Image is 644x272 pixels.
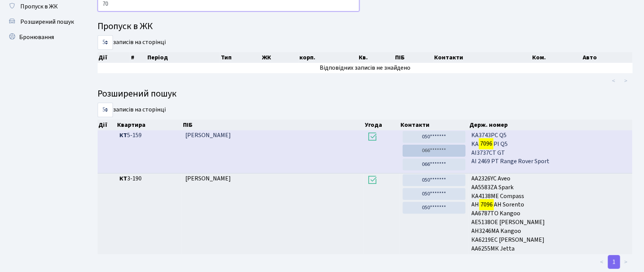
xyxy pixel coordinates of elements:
[479,138,494,149] mark: 7096
[472,131,629,166] span: KA3743PC Q5 KA PI Q5 АІ3737СТ GT АІ 2469 РТ Range Rover Sport
[4,29,80,45] a: Бронювання
[472,174,629,251] span: АА2326YC Aveo АА5583ZA Spark КА4138МЕ Compass AH AH Sorento AA6787TO Kangoo АЕ5138ОЕ [PERSON_NAME...
[182,120,364,130] th: ПІБ
[98,21,633,32] h4: Пропуск в ЖК
[469,120,633,130] th: Держ. номер
[582,52,633,63] th: Авто
[433,52,532,63] th: Контакти
[358,52,394,63] th: Кв.
[608,255,620,269] a: 1
[119,174,179,183] span: 3-190
[400,120,469,130] th: Контакти
[98,35,166,50] label: записів на сторінці
[4,14,80,29] a: Розширений пошук
[220,52,261,63] th: Тип
[98,35,113,50] select: записів на сторінці
[98,120,117,130] th: Дії
[119,131,179,140] span: 5-159
[98,103,166,117] label: записів на сторінці
[119,131,127,139] b: КТ
[117,120,182,130] th: Квартира
[20,18,74,26] span: Розширений пошук
[394,52,433,63] th: ПІБ
[20,2,58,11] span: Пропуск в ЖК
[130,52,147,63] th: #
[119,174,127,183] b: КТ
[185,131,231,139] span: [PERSON_NAME]
[19,33,54,41] span: Бронювання
[299,52,358,63] th: корп.
[364,120,400,130] th: Угода
[98,103,113,117] select: записів на сторінці
[185,174,231,183] span: [PERSON_NAME]
[98,88,633,100] h4: Розширений пошук
[261,52,298,63] th: ЖК
[98,63,633,73] td: Відповідних записів не знайдено
[531,52,582,63] th: Ком.
[147,52,220,63] th: Період
[479,199,494,210] mark: 7096
[98,52,130,63] th: Дії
